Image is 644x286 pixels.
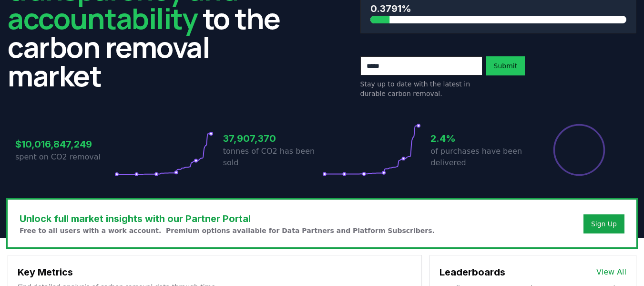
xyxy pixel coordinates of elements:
h3: 37,907,370 [223,131,322,146]
p: Free to all users with a work account. Premium options available for Data Partners and Platform S... [20,226,435,235]
h3: 2.4% [430,131,530,146]
h3: Key Metrics [18,265,412,279]
p: of purchases have been delivered [430,146,530,169]
h3: $10,016,847,249 [15,137,114,151]
a: View All [596,266,626,278]
button: Sign Up [583,214,624,233]
a: Sign Up [591,219,617,229]
p: Stay up to date with the latest in durable carbon removal. [360,79,482,98]
div: Percentage of sales delivered [552,123,606,177]
button: Submit [486,56,525,75]
p: tonnes of CO2 has been sold [223,146,322,169]
h3: 0.3791% [370,1,627,16]
p: spent on CO2 removal [15,151,114,163]
h3: Unlock full market insights with our Partner Portal [20,212,435,226]
h3: Leaderboards [440,265,505,279]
